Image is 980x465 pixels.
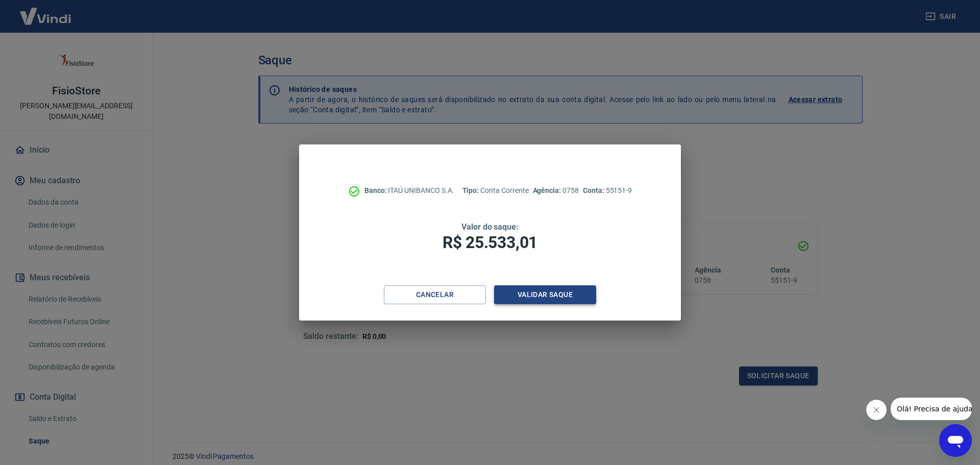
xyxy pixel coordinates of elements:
[533,186,563,194] span: Agência:
[461,222,519,232] span: Valor do saque:
[462,185,529,196] p: Conta Corrente
[891,398,972,420] iframe: Mensagem da empresa
[866,400,887,420] iframe: Fechar mensagem
[364,186,388,194] span: Banco:
[583,185,632,196] p: 55151-9
[364,185,454,196] p: ITAÚ UNIBANCO S.A.
[583,186,606,194] span: Conta:
[533,185,579,196] p: 0758
[494,285,596,304] button: Validar saque
[6,7,86,15] span: Olá! Precisa de ajuda?
[939,424,972,457] iframe: Botão para abrir a janela de mensagens
[443,233,537,252] span: R$ 25.533,01
[462,186,481,194] span: Tipo:
[384,285,486,304] button: Cancelar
